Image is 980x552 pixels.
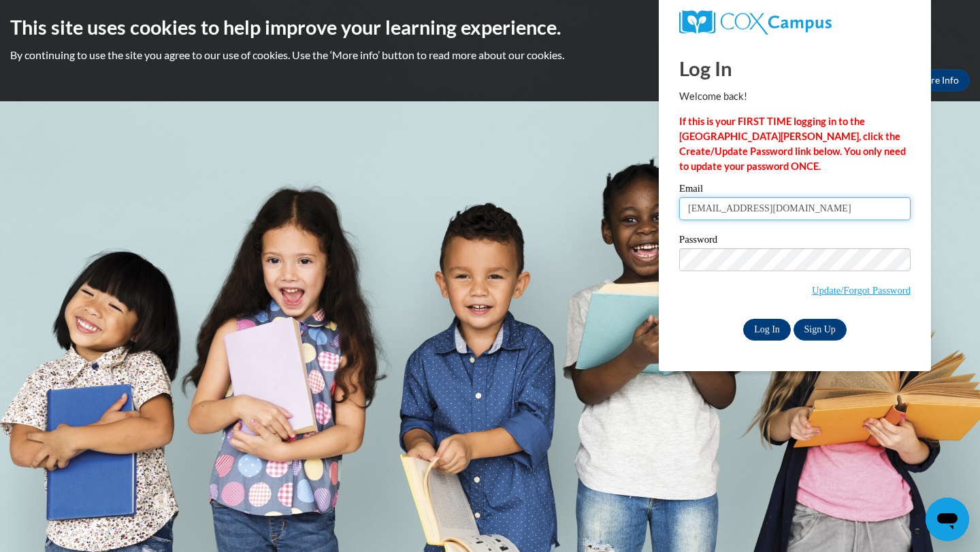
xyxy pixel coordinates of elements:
a: COX Campus [679,10,911,35]
img: COX Campus [679,10,832,35]
h1: Log In [679,54,911,82]
iframe: Button to launch messaging window [926,498,969,541]
input: Log In [743,319,791,341]
p: By continuing to use the site you agree to our use of cookies. Use the ‘More info’ button to read... [10,48,970,63]
h2: This site uses cookies to help improve your learning experience. [10,14,970,41]
strong: If this is your FIRST TIME logging in to the [GEOGRAPHIC_DATA][PERSON_NAME], click the Create/Upd... [679,116,906,172]
a: Update/Forgot Password [812,285,911,296]
a: More Info [906,69,970,91]
label: Password [679,235,911,248]
a: Sign Up [794,319,847,341]
label: Email [679,184,911,197]
p: Welcome back! [679,89,911,104]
